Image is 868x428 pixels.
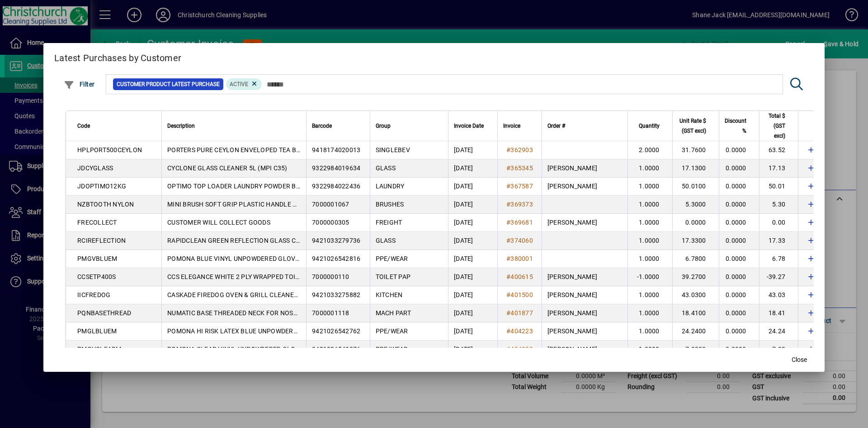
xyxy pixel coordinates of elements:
span: 401877 [510,309,533,317]
td: 39.2700 [672,268,719,286]
td: 0.0000 [719,178,759,196]
span: RAPIDCLEAN GREEN REFLECTION GLASS CLEANER 5L [167,237,329,244]
span: # [506,237,510,244]
td: 1.0000 [627,304,672,322]
span: 9421033279736 [312,237,360,244]
td: 1.0000 [627,159,672,178]
span: KITCHEN [376,291,403,298]
div: Invoice [503,121,536,131]
a: #374060 [503,236,536,245]
a: #400615 [503,272,536,282]
td: 63.52 [759,141,798,159]
span: 365345 [510,164,533,172]
td: 7.32 [759,341,798,359]
span: 9421026549976 [312,346,360,353]
td: 1.0000 [627,286,672,304]
td: 1.0000 [627,232,672,250]
td: 6.78 [759,250,798,268]
span: MINI BRUSH SOFT GRIP PLASTIC HANDLE NYLON FILL [167,201,329,208]
span: 9421026542816 [312,255,360,262]
span: CYCLONE GLASS CLEANER 5L (MPI C35) [167,164,288,172]
span: # [506,291,510,298]
span: 7000001118 [312,309,349,317]
button: Close [785,352,814,368]
span: # [506,273,510,280]
span: LAUNDRY [376,183,405,190]
span: PMGVBLUEM [77,255,117,262]
span: Customer Product Latest Purchase [117,80,220,89]
td: 18.41 [759,304,798,322]
a: #365345 [503,163,536,173]
span: SINGLEBEV [376,146,410,154]
span: 9418174020013 [312,146,360,154]
span: 404222 [510,346,533,353]
span: Order # [547,121,565,131]
span: 374060 [510,237,533,244]
span: # [506,183,510,190]
span: FREIGHT [376,219,402,226]
div: Barcode [312,121,364,131]
td: 1.0000 [627,214,672,232]
td: 0.0000 [719,268,759,286]
td: 6.7800 [672,250,719,268]
span: GLASS [376,237,396,244]
span: 400615 [510,273,533,280]
span: POMONA HI RISK LATEX BLUE UNPOWDERED GLOVES MEDIUM 50S [167,327,367,335]
td: 17.33 [759,232,798,250]
span: # [506,327,510,335]
td: [PERSON_NAME] [542,304,627,322]
td: 0.00 [759,214,798,232]
span: 362903 [510,146,533,154]
span: # [506,164,510,172]
td: [DATE] [448,232,497,250]
td: 31.7600 [672,141,719,159]
span: # [506,201,510,208]
td: 17.3300 [672,232,719,250]
td: 0.0000 [719,232,759,250]
span: Invoice [503,121,520,131]
span: 9421033275882 [312,291,360,298]
td: 1.0000 [627,322,672,341]
div: Unit Rate $ (GST excl) [678,116,714,136]
span: JDCYGLASS [77,164,113,172]
td: 0.0000 [719,322,759,341]
td: -39.27 [759,268,798,286]
td: 1.0000 [627,341,672,359]
td: 24.24 [759,322,798,341]
td: [DATE] [448,341,497,359]
td: [PERSON_NAME] [542,322,627,341]
span: 369373 [510,201,533,208]
span: Unit Rate $ (GST excl) [678,116,706,136]
td: 7.3200 [672,341,719,359]
span: CASKADE FIREDOG OVEN & GRILL CLEANER 5L [DG-C8] (MPI C31) [167,291,362,298]
td: [DATE] [448,159,497,178]
span: Active [230,81,248,87]
td: 18.4100 [672,304,719,322]
span: # [506,146,510,154]
a: #401877 [503,308,536,318]
h2: Latest Purchases by Customer [43,43,825,69]
td: 0.0000 [719,286,759,304]
span: 9322984022436 [312,183,360,190]
a: #369373 [503,199,536,209]
span: GLASS [376,164,396,172]
span: 7000001067 [312,201,349,208]
td: 43.0300 [672,286,719,304]
span: 7000000110 [312,273,349,280]
span: # [506,346,510,353]
td: [DATE] [448,286,497,304]
span: 367587 [510,183,533,190]
span: POMONA BLUE VINYL UNPOWDERED GLOVES MEDIUM 100S [167,255,346,262]
span: Filter [64,81,95,88]
a: #367587 [503,181,536,191]
td: [PERSON_NAME] [542,341,627,359]
td: 43.03 [759,286,798,304]
span: PPE/WEAR [376,327,408,335]
span: NUMATIC BASE THREADED NECK FOR NOSE ON VACUUM CLEANER - BLACK [167,309,390,317]
a: #369681 [503,217,536,227]
span: JDOPTIMO12KG [77,183,126,190]
span: Group [376,121,391,131]
span: 401500 [510,291,533,298]
td: 0.0000 [719,214,759,232]
span: PPE/WEAR [376,255,408,262]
